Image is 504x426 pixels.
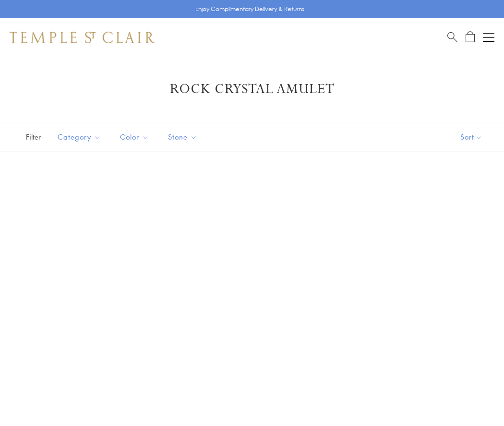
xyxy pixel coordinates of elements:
[24,81,480,98] h1: Rock Crystal Amulet
[115,131,156,143] span: Color
[163,131,204,143] span: Stone
[447,31,457,43] a: Search
[161,126,204,148] button: Stone
[53,131,108,143] span: Category
[439,122,504,152] button: Show sort by
[50,126,108,148] button: Category
[195,4,304,14] p: Enjoy Complimentary Delivery & Returns
[466,31,475,43] a: Open Shopping Bag
[483,32,494,43] button: Open navigation
[113,126,156,148] button: Color
[10,32,155,43] img: Temple St. Clair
